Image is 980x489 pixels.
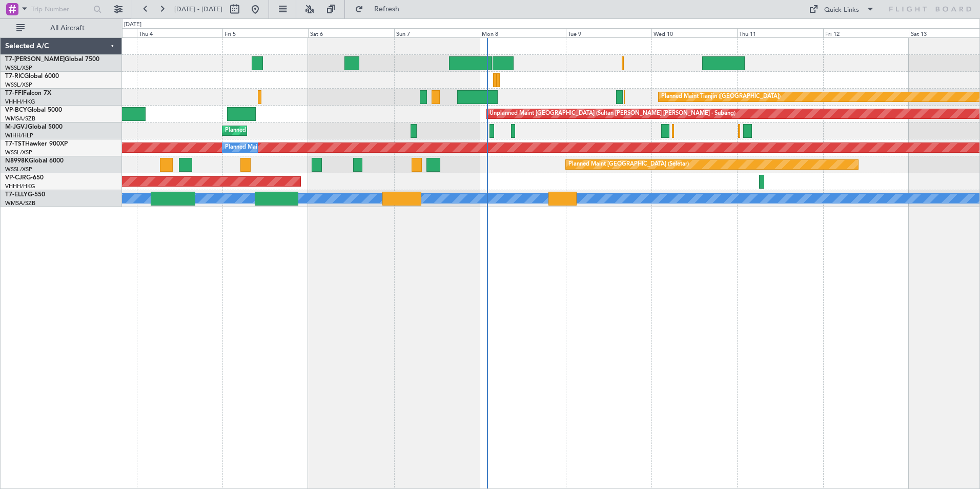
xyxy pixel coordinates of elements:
span: T7-RIC [5,73,24,79]
span: N8998K [5,158,29,164]
a: VP-BCYGlobal 5000 [5,107,62,113]
a: N8998KGlobal 6000 [5,158,64,164]
a: T7-ELLYG-550 [5,192,45,198]
span: Refresh [365,6,409,13]
a: WMSA/SZB [5,115,35,123]
span: M-JGVJ [5,124,28,130]
a: T7-RICGlobal 6000 [5,73,59,79]
div: Thu 4 [137,28,222,37]
span: [DATE] - [DATE] [174,5,222,14]
div: Sun 7 [394,28,480,37]
div: Fri 12 [823,28,909,37]
button: Refresh [350,1,412,17]
a: VHHH/HKG [5,98,35,106]
a: WSSL/XSP [5,166,32,173]
div: Planned Maint [GEOGRAPHIC_DATA] (Seletar) [568,157,689,172]
div: Unplanned Maint [GEOGRAPHIC_DATA] (Sultan [PERSON_NAME] [PERSON_NAME] - Subang) [489,106,736,121]
span: All Aircraft [27,25,108,32]
div: Quick Links [824,5,859,15]
span: T7-ELLY [5,192,28,198]
div: Sat 6 [308,28,394,37]
span: T7-FFI [5,90,23,96]
input: Trip Number [31,2,90,17]
div: Mon 8 [480,28,565,37]
span: T7-[PERSON_NAME] [5,56,65,63]
a: VP-CJRG-650 [5,175,44,181]
span: VP-BCY [5,107,27,113]
div: Wed 10 [651,28,737,37]
a: VHHH/HKG [5,182,35,190]
div: Planned Maint Tianjin ([GEOGRAPHIC_DATA]) [661,89,781,105]
a: WSSL/XSP [5,149,32,156]
div: Planned Maint [225,140,262,155]
div: [DATE] [124,21,141,29]
span: T7-TST [5,141,25,147]
div: Thu 11 [737,28,823,37]
button: All Aircraft [11,20,111,36]
a: T7-FFIFalcon 7X [5,90,51,96]
a: WSSL/XSP [5,81,32,89]
a: WSSL/XSP [5,64,32,72]
a: WIHH/HLP [5,132,33,139]
div: Fri 5 [222,28,308,37]
a: T7-TSTHawker 900XP [5,141,68,147]
span: VP-CJR [5,175,26,181]
div: Tue 9 [566,28,651,37]
a: WMSA/SZB [5,199,35,207]
a: T7-[PERSON_NAME]Global 7500 [5,56,99,63]
div: Planned Maint [GEOGRAPHIC_DATA] (Seletar) [225,123,345,138]
a: M-JGVJGlobal 5000 [5,124,63,130]
button: Quick Links [804,1,880,17]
